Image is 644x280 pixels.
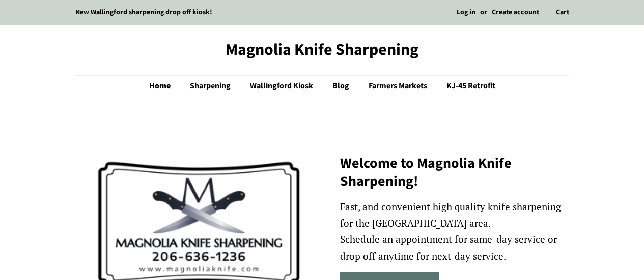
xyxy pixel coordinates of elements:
a: Blog [325,76,359,97]
a: Magnolia Knife Sharpening [75,40,569,59]
a: Cart [556,7,569,19]
a: Home [149,76,181,97]
a: Wallingford Kiosk [242,76,323,97]
a: Log in [457,7,475,17]
a: Create account [492,7,539,17]
p: Fast, and convenient high quality knife sharpening for the [GEOGRAPHIC_DATA] area. Schedule an ap... [340,199,569,264]
h2: Welcome to Magnolia Knife Sharpening! [340,154,569,191]
a: KJ-45 Retrofit [439,76,495,97]
a: Sharpening [182,76,241,97]
a: Farmers Markets [361,76,437,97]
a: New Wallingford sharpening drop off kiosk! [75,7,212,17]
li: or [480,7,487,19]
